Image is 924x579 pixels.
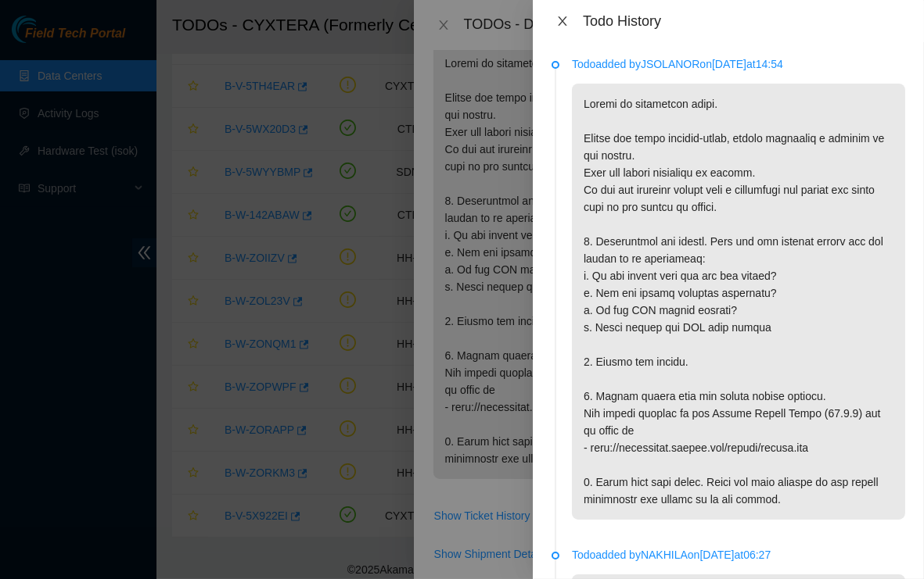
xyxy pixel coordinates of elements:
[583,13,905,30] div: Todo History
[572,84,905,520] p: Loremi do sitametcon adipi. Elitse doe tempo incidid-utlab, etdolo magnaaliq e adminim ve qui nos...
[572,546,905,563] p: Todo added by NAKHILA on [DATE] at 06:27
[572,55,905,73] p: Todo added by JSOLANOR on [DATE] at 14:54
[556,15,569,27] span: close
[552,14,573,29] button: Close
